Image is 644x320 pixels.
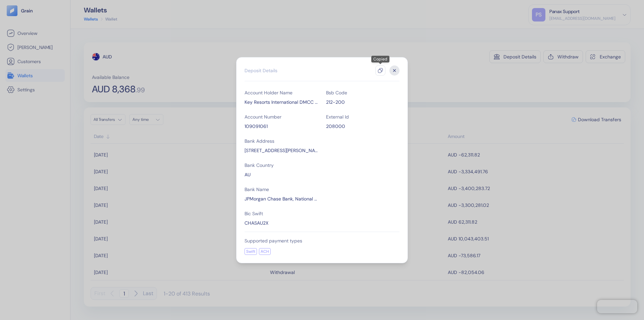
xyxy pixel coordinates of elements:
div: Bic Swift [245,210,318,217]
div: CHASAU2X [245,220,318,226]
div: 208000 [326,123,399,130]
div: ACH [259,248,271,255]
div: Bank Name [245,186,318,193]
div: External Id [326,113,399,120]
div: Bank Address [245,138,318,144]
div: Copied [371,56,389,62]
div: Swift [245,248,257,255]
div: Bank Country [245,162,318,169]
div: AU [245,171,318,178]
div: Supported payment types [245,237,399,244]
div: Account Number [245,113,318,120]
div: 212-200 [326,99,399,105]
div: 109091061 [245,123,318,130]
div: Level 35, 259 George St, Sydney, New South Wales 2000, Australia [245,147,318,154]
div: JPMorgan Chase Bank, National Association [245,195,318,202]
div: Key Resorts International DMCC TransferMate [245,99,318,105]
div: Account Holder Name [245,89,318,96]
div: Bsb Code [326,89,399,96]
div: Deposit Details [245,67,277,74]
